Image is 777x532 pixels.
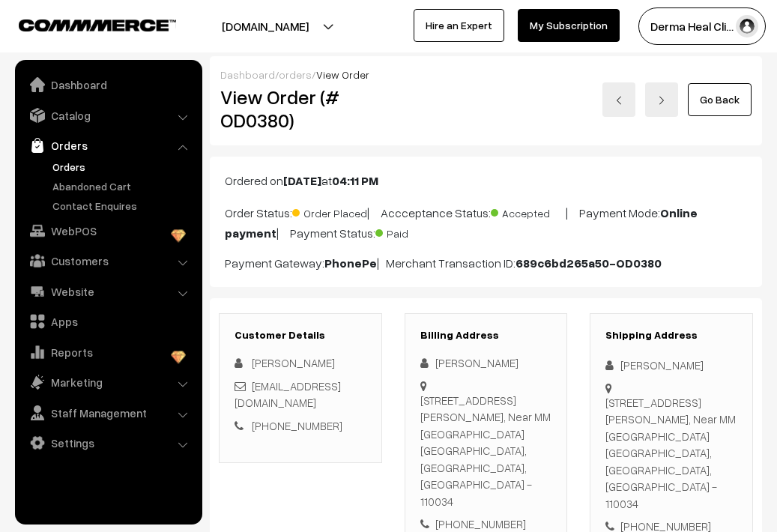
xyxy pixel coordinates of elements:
a: Hire an Expert [414,9,504,42]
a: Abandoned Cart [49,178,197,194]
a: My Subscription [518,9,620,42]
b: 689c6bd265a50-OD0380 [516,256,662,270]
b: [DATE] [283,173,321,188]
button: Derma Heal Cli… [638,7,766,45]
a: Catalog [19,102,197,129]
a: Orders [19,132,197,159]
a: Settings [19,429,197,456]
a: WebPOS [19,217,197,244]
a: COMMMERCE [19,15,150,33]
img: user [736,15,758,37]
span: Order Placed [292,202,367,221]
a: Dashboard [19,71,197,98]
a: Marketing [19,369,197,396]
span: View Order [316,68,369,81]
a: Website [19,278,197,305]
h3: Shipping Address [605,329,737,342]
h3: Customer Details [235,329,366,342]
a: Staff Management [19,399,197,426]
p: Payment Gateway: | Merchant Transaction ID: [225,254,747,272]
div: [PERSON_NAME] [605,357,737,374]
button: [DOMAIN_NAME] [169,7,361,45]
a: Contact Enquires [49,198,197,214]
div: [PERSON_NAME] [420,354,552,372]
h2: View Order (# OD0380) [220,85,382,132]
img: COMMMERCE [19,19,176,31]
a: Orders [49,159,197,175]
p: Ordered on at [225,172,747,190]
span: [PERSON_NAME] [252,356,335,369]
a: [EMAIL_ADDRESS][DOMAIN_NAME] [235,379,341,410]
img: right-arrow.png [657,96,666,105]
p: Order Status: | Accceptance Status: | Payment Mode: | Payment Status: [225,202,747,242]
a: Go Back [688,83,752,116]
div: / / [220,67,752,82]
div: [STREET_ADDRESS][PERSON_NAME], Near MM [GEOGRAPHIC_DATA] [GEOGRAPHIC_DATA], [GEOGRAPHIC_DATA], [G... [605,394,737,513]
span: Paid [375,222,450,241]
img: left-arrow.png [614,96,623,105]
h3: Billing Address [420,329,552,342]
span: Accepted [491,202,566,221]
b: 04:11 PM [332,173,378,188]
a: Reports [19,339,197,366]
a: Dashboard [220,68,275,81]
a: orders [279,68,312,81]
a: Apps [19,308,197,335]
a: [PHONE_NUMBER] [252,419,342,432]
div: [STREET_ADDRESS][PERSON_NAME], Near MM [GEOGRAPHIC_DATA] [GEOGRAPHIC_DATA], [GEOGRAPHIC_DATA], [G... [420,392,552,510]
a: Customers [19,247,197,274]
b: PhonePe [324,256,377,270]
